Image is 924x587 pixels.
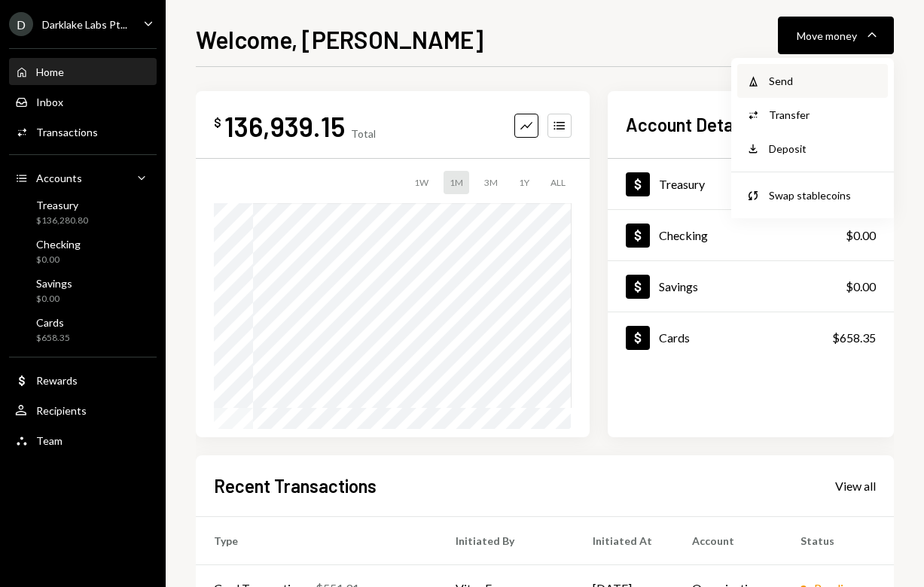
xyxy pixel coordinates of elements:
div: $0.00 [846,227,876,245]
div: Checking [36,238,81,251]
h2: Account Details [626,112,750,137]
h1: Welcome, [PERSON_NAME] [196,24,483,54]
div: Deposit [769,141,879,157]
div: Savings [659,279,698,293]
button: Move money [778,17,894,54]
th: Type [196,516,438,564]
div: Recipients [36,404,87,417]
div: $0.00 [36,254,81,266]
a: Inbox [9,88,157,115]
div: View all [835,479,876,494]
div: Treasury [659,177,705,191]
div: Checking [659,228,708,242]
a: Cards$658.35 [9,312,157,348]
div: $658.35 [832,329,876,347]
th: Initiated At [575,516,674,564]
a: Savings$0.00 [608,261,894,312]
div: Move money [797,28,857,44]
div: 1Y [513,171,535,194]
a: Transactions [9,118,157,145]
a: Treasury$136,280.80 [608,159,894,209]
div: Treasury [36,199,88,211]
div: Total [351,127,376,140]
div: Team [36,434,63,447]
div: $0.00 [846,278,876,296]
a: Cards$658.35 [608,312,894,363]
div: ALL [544,171,572,194]
div: 1W [408,171,435,194]
a: View all [835,477,876,494]
div: Savings [36,277,72,290]
div: Accounts [36,172,82,184]
a: Checking$0.00 [9,233,157,269]
th: Account [674,516,782,564]
th: Initiated By [438,516,575,564]
div: Send [769,73,879,89]
div: Transactions [36,126,98,138]
div: Cards [36,316,70,329]
th: Status [782,516,894,564]
a: Home [9,58,157,85]
div: Home [36,65,64,78]
div: $136,280.80 [36,214,88,227]
a: Treasury$136,280.80 [9,194,157,230]
div: 3M [478,171,504,194]
div: Swap stablecoins [769,187,879,203]
div: $658.35 [36,332,70,345]
h2: Recent Transactions [214,473,377,498]
a: Team [9,427,157,454]
div: Cards [659,330,690,345]
a: Savings$0.00 [9,272,157,309]
a: Rewards [9,366,157,394]
a: Accounts [9,164,157,191]
div: 1M [444,171,469,194]
a: Recipients [9,397,157,424]
div: Darklake Labs Pt... [42,18,127,31]
div: Rewards [36,374,78,387]
a: Checking$0.00 [608,210,894,260]
div: Inbox [36,96,63,108]
div: Transfer [769,107,879,123]
div: 136,939.15 [224,109,345,143]
div: $0.00 [36,293,72,306]
div: $ [214,115,221,130]
div: D [9,12,33,36]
